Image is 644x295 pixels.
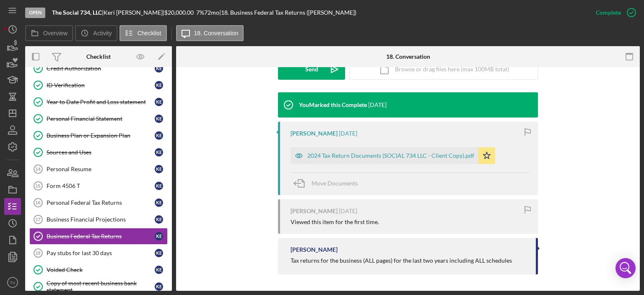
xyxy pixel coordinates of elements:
[35,200,40,205] tspan: 16
[339,130,357,137] time: 2025-08-22 14:30
[155,165,163,173] div: K E
[52,9,104,16] div: |
[155,98,163,106] div: K E
[47,166,155,172] div: Personal Resume
[204,9,219,16] div: 72 mo
[43,30,68,37] label: Overview
[104,9,164,16] div: Keri [PERSON_NAME] |
[291,147,495,164] button: 2024 Tax Return Documents (SOCIAL 734 LLC - Client Copy).pdf
[10,280,16,285] text: TV
[86,53,111,60] div: Checklist
[29,278,168,295] a: Copy of most recent business bank statementKE
[164,9,196,16] div: $20,000.00
[155,266,163,274] div: K E
[4,274,21,291] button: TV
[299,102,367,108] div: You Marked this Complete
[29,228,168,245] a: Business Federal Tax ReturnsKE
[47,216,155,223] div: Business Financial Projections
[339,208,357,214] time: 2025-08-20 11:44
[155,215,163,224] div: K E
[291,257,512,264] div: Tax returns for the business (ALL pages) for the last two years including ALL schedules
[47,65,155,72] div: Credit Authorization
[35,251,40,256] tspan: 19
[278,59,345,80] button: Send
[35,167,41,172] tspan: 14
[312,180,358,187] span: Move Documents
[119,25,167,41] button: Checklist
[75,25,117,41] button: Activity
[596,4,621,21] div: Complete
[47,199,155,206] div: Personal Federal Tax Returns
[35,183,40,188] tspan: 15
[47,233,155,240] div: Business Federal Tax Returns
[291,130,338,137] div: [PERSON_NAME]
[35,217,40,222] tspan: 17
[29,194,168,211] a: 16Personal Federal Tax ReturnsKE
[52,9,102,16] b: The Social 734, LLC
[47,183,155,189] div: Form 4506 T
[305,59,318,80] div: Send
[615,258,636,278] div: Open Intercom Messenger
[47,132,155,139] div: Business Plan or Expansion Plan
[47,280,155,293] div: Copy of most recent business bank statement
[155,282,163,291] div: K E
[47,115,155,122] div: Personal Financial Statement
[155,198,163,207] div: K E
[29,77,168,94] a: ID VerificationKE
[138,30,161,37] label: Checklist
[155,148,163,157] div: K E
[155,115,163,123] div: K E
[155,64,163,73] div: K E
[176,25,244,41] button: 18. Conversation
[29,245,168,261] a: 19Pay stubs for last 30 daysKE
[29,144,168,161] a: Sources and UsesKE
[155,131,163,140] div: K E
[196,9,204,16] div: 7 %
[47,99,155,105] div: Year to Date Profit and Loss statement
[194,30,239,37] label: 18. Conversation
[291,173,366,194] button: Move Documents
[29,127,168,144] a: Business Plan or Expansion PlanKE
[29,211,168,228] a: 17Business Financial ProjectionsKE
[47,266,155,273] div: Voided Check
[219,9,356,16] div: | 18. Business Federal Tax Returns ([PERSON_NAME])
[155,232,163,240] div: K E
[29,161,168,178] a: 14Personal ResumeKE
[386,53,430,60] div: 18. Conversation
[47,149,155,156] div: Sources and Uses
[29,94,168,110] a: Year to Date Profit and Loss statementKE
[29,178,168,194] a: 15Form 4506 TKE
[93,30,112,37] label: Activity
[47,82,155,89] div: ID Verification
[291,246,338,253] div: [PERSON_NAME]
[587,4,640,21] button: Complete
[29,261,168,278] a: Voided CheckKE
[29,60,168,77] a: Credit AuthorizationKE
[368,102,387,108] time: 2025-08-26 14:44
[47,250,155,256] div: Pay stubs for last 30 days
[291,219,379,225] div: Viewed this item for the first time.
[29,110,168,127] a: Personal Financial StatementKE
[155,81,163,89] div: K E
[291,208,338,214] div: [PERSON_NAME]
[155,249,163,257] div: K E
[307,152,474,159] div: 2024 Tax Return Documents (SOCIAL 734 LLC - Client Copy).pdf
[25,8,45,18] div: Open
[25,25,73,41] button: Overview
[155,182,163,190] div: K E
